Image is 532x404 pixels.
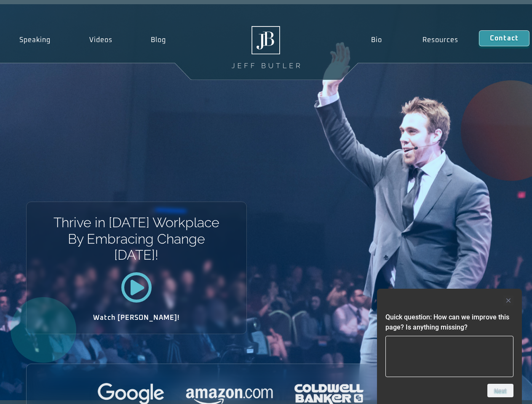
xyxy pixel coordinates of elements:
[385,336,513,377] textarea: Quick question: How can we improve this page? Is anything missing?
[490,35,519,42] span: Contact
[350,30,479,50] nav: Menu
[385,295,513,397] div: Quick question: How can we improve this page? Is anything missing?
[56,314,217,321] h2: Watch [PERSON_NAME]!
[503,295,513,306] button: Hide survey
[487,384,513,397] button: Next question
[350,30,402,50] a: Bio
[131,30,185,50] a: Blog
[53,215,220,263] h1: Thrive in [DATE] Workplace By Embracing Change [DATE]!
[385,312,513,332] h2: Quick question: How can we improve this page? Is anything missing?
[479,30,529,46] a: Contact
[402,30,479,50] a: Resources
[70,30,132,50] a: Videos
